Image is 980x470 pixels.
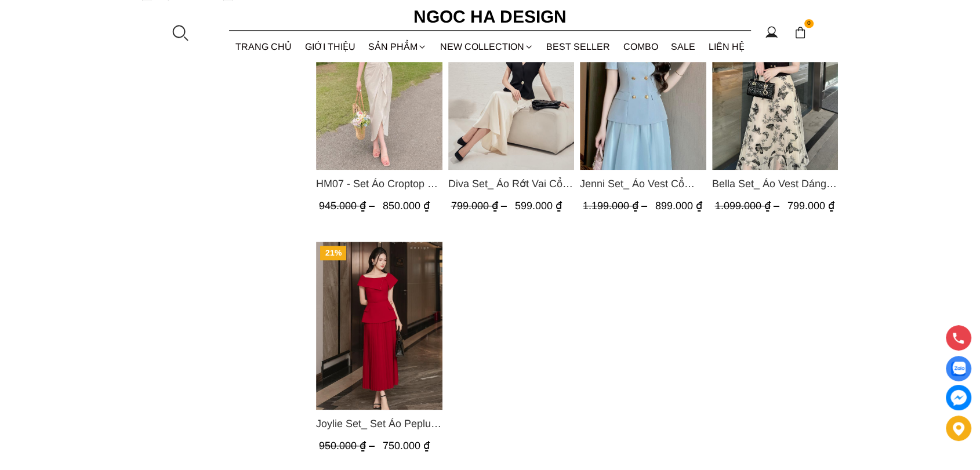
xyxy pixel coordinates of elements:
[299,31,362,62] a: GIỚI THIỆU
[946,356,971,381] a: Display image
[319,200,378,212] span: 945.000 ₫
[448,2,575,170] a: Product image - Diva Set_ Áo Rớt Vai Cổ V, Chân Váy Lụa Đuôi Cá A1078+CV134
[580,2,706,170] a: Product image - Jenni Set_ Áo Vest Cổ Tròn Đính Cúc, Chân Váy Tơ Màu Xanh A1051+CV132
[316,242,442,410] img: Joylie Set_ Set Áo Peplum Vai Lệch, Chân Váy Dập Ly Màu Đỏ A956, CV120
[712,2,839,170] img: Bella Set_ Áo Vest Dáng Lửng Cúc Đồng, Chân Váy Họa Tiết Bướm A990+CV121
[316,176,442,192] span: HM07 - Set Áo Croptop 2 Dây Đính Hoa, Chân Váy Nhún Xẻ Trước Màu Kem Muối Tiêu
[540,31,617,62] a: BEST SELLER
[715,200,782,212] span: 1.099.000 ₫
[316,2,442,170] a: Product image - HM07 - Set Áo Croptop 2 Dây Đính Hoa, Chân Váy Nhún Xẻ Trước Màu Kem Muối Tiêu
[434,31,540,62] a: NEW COLLECTION
[451,200,510,212] span: 799.000 ₫
[583,200,650,212] span: 1.199.000 ₫
[951,362,966,376] img: Display image
[580,176,706,192] span: Jenni Set_ Áo Vest Cổ Tròn Đính Cúc, Chân Váy Tơ Màu Xanh A1051+CV132
[946,385,971,410] a: messenger
[787,200,834,212] span: 799.000 ₫
[712,2,839,170] a: Product image - Bella Set_ Áo Vest Dáng Lửng Cúc Đồng, Chân Váy Họa Tiết Bướm A990+CV121
[319,440,378,451] span: 950.000 ₫
[448,176,575,192] a: Link to Diva Set_ Áo Rớt Vai Cổ V, Chân Váy Lụa Đuôi Cá A1078+CV134
[229,31,299,62] a: TRANG CHỦ
[316,416,442,432] span: Joylie Set_ Set Áo Peplum Vai Lệch, Chân Váy Dập Ly Màu Đỏ A956, CV120
[712,176,839,192] span: Bella Set_ Áo Vest Dáng Lửng Cúc Đồng, Chân Váy Họa Tiết Bướm A990+CV121
[794,26,807,39] img: img-CART-ICON-ksit0nf1
[403,3,577,31] a: Ngoc Ha Design
[448,2,575,170] img: Diva Set_ Áo Rớt Vai Cổ V, Chân Váy Lụa Đuôi Cá A1078+CV134
[316,176,442,192] a: Link to HM07 - Set Áo Croptop 2 Dây Đính Hoa, Chân Váy Nhún Xẻ Trước Màu Kem Muối Tiêu
[712,176,839,192] a: Link to Bella Set_ Áo Vest Dáng Lửng Cúc Đồng, Chân Váy Họa Tiết Bướm A990+CV121
[383,440,430,451] span: 750.000 ₫
[702,31,752,62] a: LIÊN HỆ
[383,200,430,212] span: 850.000 ₫
[580,2,706,170] img: Jenni Set_ Áo Vest Cổ Tròn Đính Cúc, Chân Váy Tơ Màu Xanh A1051+CV132
[655,200,702,212] span: 899.000 ₫
[316,242,442,410] a: Product image - Joylie Set_ Set Áo Peplum Vai Lệch, Chân Váy Dập Ly Màu Đỏ A956, CV120
[580,176,706,192] a: Link to Jenni Set_ Áo Vest Cổ Tròn Đính Cúc, Chân Váy Tơ Màu Xanh A1051+CV132
[804,19,814,28] span: 0
[316,416,442,432] a: Link to Joylie Set_ Set Áo Peplum Vai Lệch, Chân Váy Dập Ly Màu Đỏ A956, CV120
[617,31,665,62] a: Combo
[316,2,442,170] img: HM07 - Set Áo Croptop 2 Dây Đính Hoa, Chân Váy Nhún Xẻ Trước Màu Kem Muối Tiêu
[515,200,562,212] span: 599.000 ₫
[362,31,434,62] div: SẢN PHẨM
[448,176,575,192] span: Diva Set_ Áo Rớt Vai Cổ V, Chân Váy Lụa Đuôi Cá A1078+CV134
[665,31,702,62] a: SALE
